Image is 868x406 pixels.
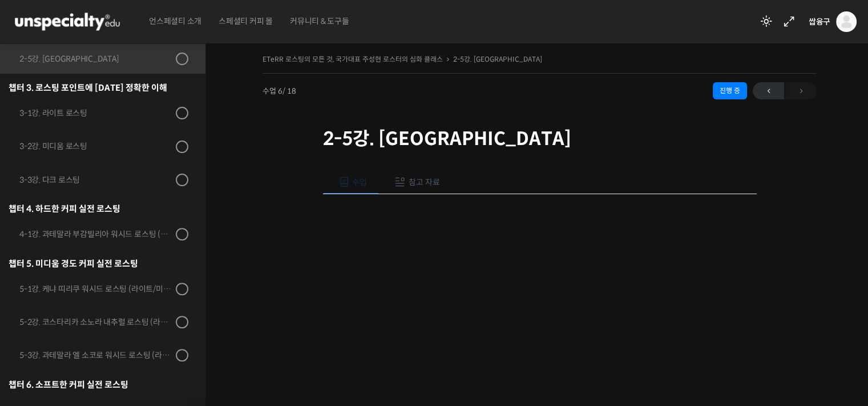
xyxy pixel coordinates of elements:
a: 2-5강. [GEOGRAPHIC_DATA] [453,55,542,63]
div: 3-3강. 다크 로스팅 [19,174,172,186]
div: 2-5강. [GEOGRAPHIC_DATA] [19,53,172,65]
a: 대화 [75,311,147,340]
h1: 2-5강. [GEOGRAPHIC_DATA] [323,128,757,150]
div: 챕터 6. 소프트한 커피 실전 로스팅 [9,377,188,392]
a: ←이전 [753,82,784,99]
span: 수업 [352,177,367,187]
div: 4-1강. 과테말라 부감빌리아 워시드 로스팅 (라이트/미디움/다크) [19,228,172,240]
div: 5-2강. 코스타리카 소노라 내추럴 로스팅 (라이트/미디움/다크) [19,316,172,328]
div: 5-3강. 과테말라 엘 소코로 워시드 로스팅 (라이트/미디움/다크) [19,349,172,361]
a: 홈 [3,311,75,340]
div: 챕터 4. 하드한 커피 실전 로스팅 [9,201,188,216]
span: 참고 자료 [409,177,440,187]
span: / 18 [282,86,296,96]
span: 수업 6 [263,87,296,95]
span: ← [753,83,784,99]
div: 챕터 5. 미디움 경도 커피 실전 로스팅 [9,256,188,271]
a: ETeRR 로스팅의 모든 것, 국가대표 주성현 로스터의 심화 클래스 [263,55,443,63]
div: 3-1강. 라이트 로스팅 [19,107,172,119]
span: 쌉융구 [809,17,830,27]
a: 설정 [147,311,219,340]
span: 홈 [36,328,43,337]
div: 진행 중 [713,82,747,99]
div: 5-1강. 케냐 띠리쿠 워시드 로스팅 (라이트/미디움/다크) [19,283,172,295]
span: 설정 [176,328,190,337]
span: 대화 [104,329,118,338]
div: 챕터 3. 로스팅 포인트에 [DATE] 정확한 이해 [9,80,188,95]
div: 3-2강. 미디움 로스팅 [19,140,172,152]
